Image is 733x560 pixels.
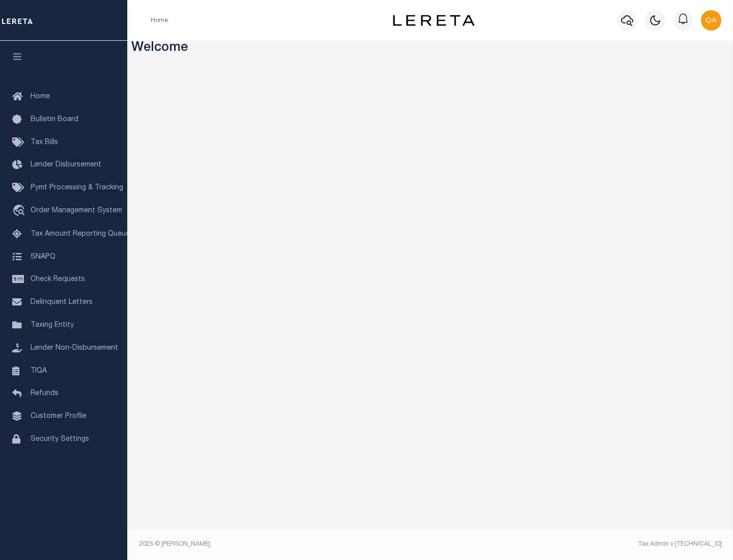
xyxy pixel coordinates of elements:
img: logo-dark.svg [393,15,474,26]
span: Taxing Entity [31,322,74,329]
span: Tax Bills [31,139,58,146]
span: Delinquent Letters [31,299,93,306]
span: Customer Profile [31,413,87,420]
i: travel_explore [12,205,29,218]
span: SNAPQ [31,253,55,260]
div: 2025 © [PERSON_NAME]. [131,540,431,549]
span: TIQA [31,367,47,374]
span: Lender Disbursement [31,161,101,169]
span: Order Management System [31,207,122,214]
span: Tax Amount Reporting Queue [31,231,130,238]
span: Bulletin Board [31,116,78,123]
span: Lender Non-Disbursement [31,345,118,352]
h3: Welcome [131,41,729,57]
span: Security Settings [31,436,89,443]
span: Check Requests [31,276,85,283]
li: Home [151,16,168,25]
span: Refunds [31,390,59,397]
span: Home [31,93,50,100]
span: Pymt Processing & Tracking [31,184,123,191]
div: Tax Admin v.[TECHNICAL_ID] [438,540,722,549]
img: svg+xml;base64,PHN2ZyB4bWxucz0iaHR0cDovL3d3dy53My5vcmcvMjAwMC9zdmciIHBvaW50ZXItZXZlbnRzPSJub25lIi... [701,10,721,31]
